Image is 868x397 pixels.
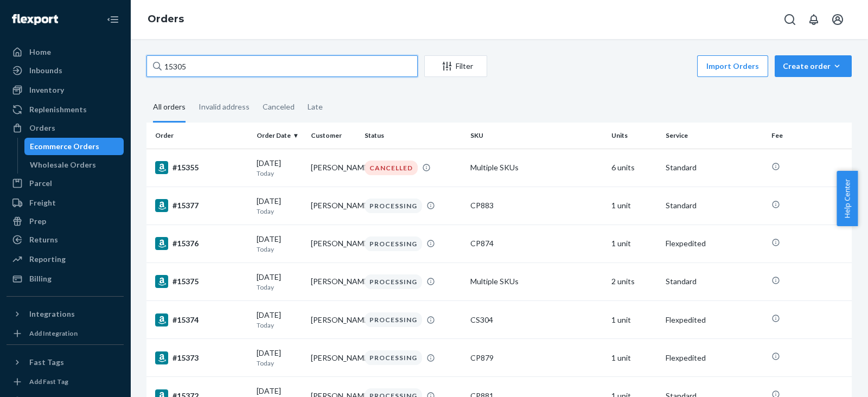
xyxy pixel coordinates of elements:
[146,55,418,77] input: Search orders
[155,313,248,326] div: #15374
[257,358,302,368] p: Today
[7,375,124,388] a: Add Fast Tag
[263,93,295,121] div: Canceled
[252,123,307,149] th: Order Date
[257,283,302,292] p: Today
[257,234,302,254] div: [DATE]
[30,141,99,152] div: Ecommerce Orders
[365,312,422,327] div: PROCESSING
[607,123,661,149] th: Units
[466,149,607,187] td: Multiple SKUs
[29,104,87,115] div: Replenishments
[7,81,124,99] a: Inventory
[470,200,603,211] div: CP883
[12,14,58,25] img: Flexport logo
[307,225,361,262] td: [PERSON_NAME]
[7,270,124,287] a: Billing
[29,47,51,57] div: Home
[666,162,763,173] p: Standard
[7,194,124,212] a: Freight
[307,301,361,339] td: [PERSON_NAME]
[7,327,124,340] a: Add Integration
[827,9,848,30] button: Open account menu
[466,262,607,300] td: Multiple SKUs
[365,236,422,251] div: PROCESSING
[307,187,361,225] td: [PERSON_NAME]
[767,123,852,149] th: Fee
[29,329,78,338] div: Add Integration
[257,321,302,330] p: Today
[102,9,124,30] button: Close Navigation
[607,339,661,377] td: 1 unit
[257,348,302,368] div: [DATE]
[470,315,603,325] div: CS304
[425,61,487,72] div: Filter
[307,262,361,300] td: [PERSON_NAME]
[30,159,96,170] div: Wholesale Orders
[199,93,250,121] div: Invalid address
[7,354,124,371] button: Fast Tags
[7,43,124,61] a: Home
[146,123,252,149] th: Order
[666,200,763,211] p: Standard
[155,237,248,250] div: #15376
[155,199,248,212] div: #15377
[257,245,302,254] p: Today
[24,138,124,155] a: Ecommerce Orders
[29,123,55,133] div: Orders
[7,231,124,248] a: Returns
[257,158,302,178] div: [DATE]
[365,198,422,213] div: PROCESSING
[311,131,356,140] div: Customer
[470,238,603,249] div: CP874
[29,357,64,368] div: Fast Tags
[7,62,124,79] a: Inbounds
[7,251,124,268] a: Reporting
[7,175,124,192] a: Parcel
[308,93,323,121] div: Late
[666,353,763,363] p: Flexpedited
[148,13,184,25] a: Orders
[365,161,418,175] div: CANCELLED
[7,213,124,230] a: Prep
[607,225,661,262] td: 1 unit
[29,178,52,189] div: Parcel
[775,55,852,77] button: Create order
[783,61,844,72] div: Create order
[7,101,124,118] a: Replenishments
[307,339,361,377] td: [PERSON_NAME]
[7,305,124,323] button: Integrations
[7,119,124,137] a: Orders
[153,93,186,123] div: All orders
[29,85,64,95] div: Inventory
[666,315,763,325] p: Flexpedited
[257,207,302,216] p: Today
[466,123,607,149] th: SKU
[29,216,46,227] div: Prep
[257,310,302,330] div: [DATE]
[661,123,767,149] th: Service
[24,156,124,174] a: Wholesale Orders
[607,262,661,300] td: 2 units
[29,377,68,386] div: Add Fast Tag
[29,234,58,245] div: Returns
[155,161,248,174] div: #15355
[139,4,193,35] ol: breadcrumbs
[779,9,801,30] button: Open Search Box
[257,196,302,216] div: [DATE]
[424,55,487,77] button: Filter
[607,149,661,187] td: 6 units
[697,55,768,77] button: Import Orders
[155,351,248,364] div: #15373
[155,275,248,288] div: #15375
[666,238,763,249] p: Flexpedited
[360,123,466,149] th: Status
[837,171,858,226] button: Help Center
[29,254,66,265] div: Reporting
[470,353,603,363] div: CP879
[29,273,52,284] div: Billing
[365,350,422,365] div: PROCESSING
[607,187,661,225] td: 1 unit
[607,301,661,339] td: 1 unit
